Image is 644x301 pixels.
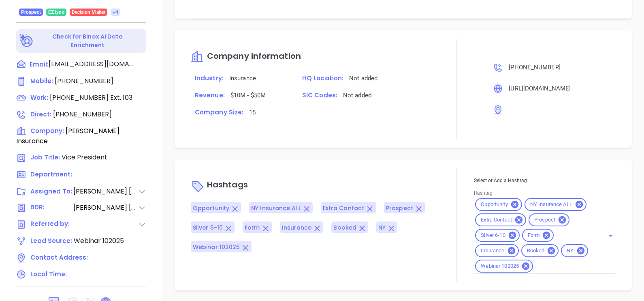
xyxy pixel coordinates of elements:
div: Insurance [475,244,518,257]
span: Not added [349,75,377,82]
span: Local Time: [30,270,67,278]
span: NY Insurance ALL [525,201,577,208]
span: Vice President [62,153,107,162]
span: [URL][DOMAIN_NAME] [509,85,571,92]
span: +4 [113,8,118,17]
span: $10M - $50M [230,92,266,99]
span: Prospect [21,8,41,17]
span: [PHONE_NUMBER] [55,76,113,86]
span: Lead Source: [30,236,72,245]
span: Company information [207,50,301,62]
span: Silver 6-10 [193,224,223,232]
span: Form [523,232,545,239]
span: Direct : [30,110,51,118]
label: Hashtag [474,191,493,196]
span: Extra Contact [476,217,517,224]
span: Prospect [386,204,413,212]
span: [PERSON_NAME] [PERSON_NAME] [73,187,138,196]
span: [EMAIL_ADDRESS][DOMAIN_NAME] [49,59,134,69]
span: Opportunity [193,204,229,212]
span: [PHONE_NUMBER] [509,64,560,71]
span: Company Size: [195,108,243,116]
span: Work : [30,93,48,102]
div: Extra Contact [475,213,526,226]
span: SIC Codes: [302,91,337,99]
span: 15 [249,109,256,116]
div: Silver 6-10 [475,229,519,242]
span: Webinar 102025 [476,263,524,270]
span: Webinar 102025 [74,236,124,245]
span: Assigned To: [30,187,73,196]
span: Decision Maker [72,8,105,17]
div: Opportunity [475,198,522,211]
div: Webinar 102025 [475,260,533,273]
span: Prospect [529,217,560,224]
span: Insurance [229,75,256,82]
a: Company information [191,52,301,61]
span: Opportunity [476,201,512,208]
span: Webinar 102025 [193,243,240,251]
div: Booked [521,244,559,257]
span: Not added [343,92,371,99]
span: Job Title: [30,153,60,161]
span: Revenue: [195,91,225,99]
button: Open [605,230,616,241]
span: HQ Location: [302,74,343,82]
span: NY [562,247,578,254]
span: [PHONE_NUMBER] [53,110,112,119]
span: Hashtags [207,179,248,191]
span: Booked [522,247,550,254]
span: Department: [30,170,72,178]
span: [PHONE_NUMBER] [50,93,109,102]
span: BDR: [30,203,73,213]
div: Prospect [529,213,569,226]
span: Extra Contact [323,204,364,212]
span: Ext. 103 [109,93,132,102]
div: NY Insurance ALL [525,198,586,211]
p: Select or Add a Hashtag [474,176,616,185]
p: Check for Binox AI Data Enrichment [35,32,141,49]
span: Referred by: [30,219,73,230]
span: [PERSON_NAME] Insurance [16,126,119,146]
span: Form [245,224,260,232]
div: Form [522,229,554,242]
span: Insurance [282,224,312,232]
span: Mobile : [30,77,53,85]
span: Contact Address: [30,253,88,262]
span: Insurance [476,247,509,254]
span: NY [378,224,386,232]
span: EZ lynx [48,8,64,17]
span: [PERSON_NAME] [PERSON_NAME] [73,203,138,213]
span: Silver 6-10 [476,232,510,239]
span: Email: [30,59,49,70]
span: Industry: [195,74,224,82]
img: Ai-Enrich-DaqCidB-.svg [19,34,34,48]
div: NY [561,244,588,257]
span: Company: [30,127,64,135]
span: NY Insurance ALL [251,204,301,212]
span: Booked [333,224,356,232]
